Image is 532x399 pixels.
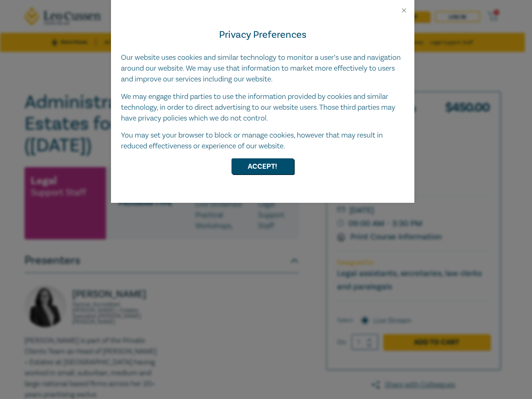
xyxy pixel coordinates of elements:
button: Accept! [232,158,294,174]
h4: Privacy Preferences [121,27,404,42]
p: You may set your browser to block or manage cookies, however that may result in reduced effective... [121,130,404,152]
p: We may engage third parties to use the information provided by cookies and similar technology, in... [121,91,404,124]
p: Our website uses cookies and similar technology to monitor a user’s use and navigation around our... [121,52,404,85]
button: Close [400,7,408,14]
